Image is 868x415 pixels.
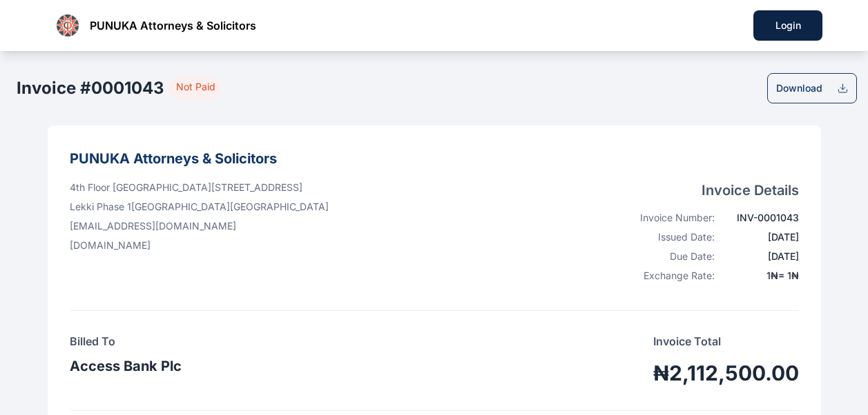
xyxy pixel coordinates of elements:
div: 1 ₦ = 1 ₦ [723,269,798,283]
p: [EMAIL_ADDRESS][DOMAIN_NAME] [70,219,329,233]
h1: ₦2,112,500.00 [653,361,799,385]
div: INV-0001043 [723,211,798,225]
h4: Billed To [70,333,182,350]
div: Exchange Rate: [626,269,715,283]
h3: Access Bank Plc [70,355,182,377]
div: Issued Date: [626,230,715,244]
div: Due Date: [626,250,715,263]
div: Download [776,81,822,95]
span: Not Paid [170,77,222,99]
h4: Invoice Details [626,181,799,200]
div: [DATE] [723,230,798,244]
button: Login [753,10,822,41]
div: Login [775,19,800,32]
img: businessLogo [57,14,79,37]
div: [DATE] [723,250,798,263]
span: PUNUKA Attorneys & Solicitors [90,17,256,34]
p: Lekki Phase 1 [GEOGRAPHIC_DATA] [GEOGRAPHIC_DATA] [70,200,329,214]
p: 4th Floor [GEOGRAPHIC_DATA][STREET_ADDRESS] [70,181,329,194]
p: [DOMAIN_NAME] [70,239,329,252]
h3: PUNUKA Attorneys & Solicitors [70,148,277,170]
h2: Invoice # 0001043 [17,77,164,99]
button: Invoice #0001043 Not Paid [11,73,222,103]
div: Invoice Number: [626,211,715,225]
p: Invoice Total [653,333,799,350]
